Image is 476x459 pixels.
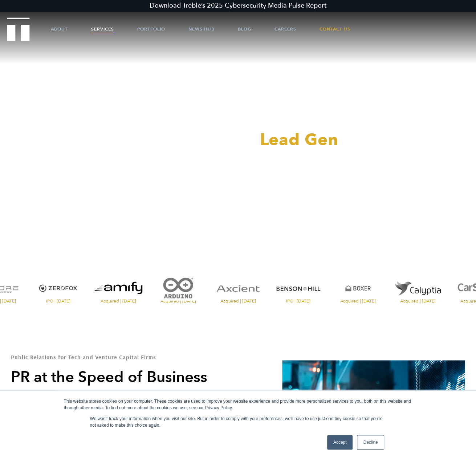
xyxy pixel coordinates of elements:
[270,276,326,301] img: Benson Hill logo
[390,299,446,303] span: Acquired | [DATE]
[30,276,86,303] a: Visit the ZeroFox website
[330,276,386,301] img: Boxer logo
[320,18,350,40] a: Contact Us
[270,299,326,303] span: IPO | [DATE]
[330,276,386,303] a: Visit the Boxer website
[90,415,386,428] p: We won't track your information when you visit our site. But in order to comply with your prefere...
[274,18,296,40] a: Careers
[30,276,86,301] img: ZeroFox logo
[150,276,206,303] a: Visit the website
[150,299,206,303] span: Acquired | [DATE]
[90,276,146,303] a: Visit the website
[270,276,326,303] a: Visit the Benson Hill website
[90,299,146,303] span: Acquired | [DATE]
[188,18,215,40] a: News Hub
[327,435,353,450] a: Accept
[390,276,446,303] a: Visit the website
[238,18,251,40] a: Blog
[7,17,30,41] img: Treble logo
[210,299,266,303] span: Acquired | [DATE]
[64,398,412,411] div: This website stores cookies on your computer. These cookies are used to improve your website expe...
[11,354,266,360] h1: Public Relations for Tech and Venture Capital Firms
[357,435,384,450] a: Decline
[210,276,266,303] a: Visit the Axcient website
[51,18,68,40] a: About
[210,276,266,301] img: Axcient logo
[330,299,386,303] span: Acquired | [DATE]
[11,367,266,387] h2: PR at the Speed of Business
[137,18,165,40] a: Portfolio
[91,18,114,40] a: Services
[260,129,338,151] span: Lead Gen
[30,299,86,303] span: IPO | [DATE]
